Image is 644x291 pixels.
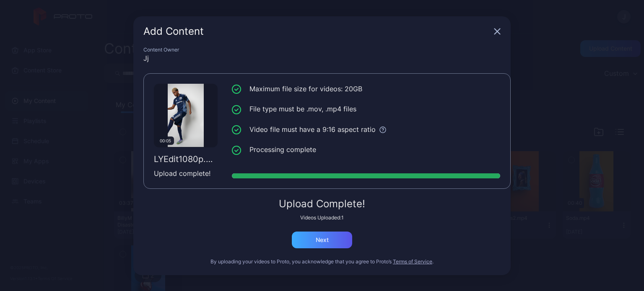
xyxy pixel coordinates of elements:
[143,214,501,221] div: Videos Uploaded: 1
[154,154,218,164] div: LYEdit1080p.MP4
[232,144,500,155] li: Processing complete
[143,26,491,36] div: Add Content
[154,168,218,178] div: Upload complete!
[143,199,501,209] div: Upload Complete!
[143,46,501,53] div: Content Owner
[156,136,174,145] div: 00:05
[393,258,432,265] button: Terms of Service
[232,84,500,94] li: Maximum file size for videos: 20GB
[143,53,501,63] div: Jj
[232,124,500,135] li: Video file must have a 9:16 aspect ratio
[292,232,352,248] button: Next
[143,258,501,265] div: By uploading your videos to Proto, you acknowledge that you agree to Proto’s .
[316,237,329,243] div: Next
[232,104,500,114] li: File type must be .mov, .mp4 files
